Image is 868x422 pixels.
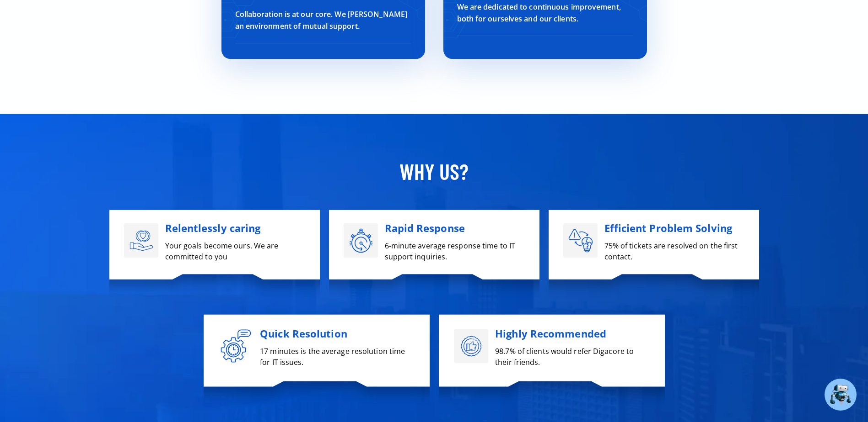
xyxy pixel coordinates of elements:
span: Highly Recommended [495,327,606,340]
p: 75% of tickets are resolved on the first contact. [604,240,744,262]
span: Quick Resolution [260,327,347,340]
p: Why US? [105,157,764,185]
span: Efficient Problem Solving [604,221,733,235]
p: 6-minute average response time to IT support inquiries. [385,240,525,262]
span: Relentlessly caring [165,221,261,235]
p: 17 minutes is the average resolution time for IT issues. [260,346,414,368]
p: 98.7% of clients would refer Digacore to their friends. [495,346,649,368]
p: We are dedicated to continuous improvement, both for ourselves and our clients. [457,1,633,25]
p: Collaboration is at our core. We [PERSON_NAME] an environment of mutual support. [235,8,411,32]
span: Rapid Response [385,221,465,235]
p: Your goals become ours. We are committed to you [165,240,305,262]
